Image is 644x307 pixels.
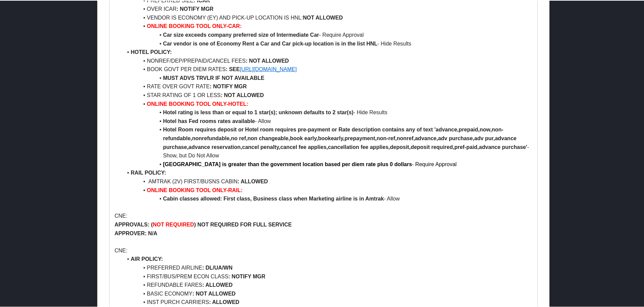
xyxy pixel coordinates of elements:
li: OVER ICAR [123,4,532,13]
strong: APPROVER: N/A [115,230,157,236]
li: - Allow [123,194,532,203]
li: REFUNDABLE FARES [123,280,532,289]
strong: Cabin classes allowed: First class, Business class when Marketing airline is in Amtrak [163,195,384,201]
strong: : ALLOWED [209,299,239,304]
li: INST PURCH CARRIERS [123,297,532,306]
strong: ) NOT REQUIRED FOR FULL SERVICE [194,221,292,227]
li: - Hide Results [123,39,532,48]
strong: RAIL POLICY: [131,169,166,175]
strong: ONLINE BOOKING TOOL ONLY-RAIL: [147,187,243,192]
li: FIRST/BUS/PREM ECON CLASS [123,272,532,280]
strong: : NOT ALLOWED [246,57,289,63]
strong: [GEOGRAPHIC_DATA] is greater than the government location based per diem rate plus 0 dollars [163,161,412,166]
strong: Hotel Room requires deposit or Hotel room requires pre-payment or Rate description contains any o... [163,126,527,149]
li: BASIC ECONOMY [123,289,532,298]
li: VENDOR IS ECONOMY (EY) AND PICK-UP LOCATION IS HNL: [123,13,532,22]
strong: APPROVALS: ( [115,221,153,227]
strong: : NOT ALLOWED [221,92,264,97]
li: NONREF/DEP/PREPAID/CANCEL FEES [123,56,532,65]
strong: ONLINE BOOKING TOOL ONLY-CAR: [147,23,242,28]
li: - Require Approval [123,30,532,39]
li: - Hide Results [123,108,532,116]
strong: : NOTIFY MGR [176,5,214,11]
strong: : ALLOWED [202,281,232,287]
span: - Require Approval [412,161,457,166]
li: PREFERRED AIRLINE [123,263,532,272]
strong: Car vendor is one of Economy Rent a Car and Car pick-up location is in the list HNL [163,40,378,46]
strong: NOT ALLOWED [303,14,343,20]
strong: HOTEL POLICY: [131,49,172,54]
li: RATE OVER GOVT RATE [123,82,532,90]
strong: : NOTIFY MGR [210,83,247,89]
p: CNE: [115,246,532,254]
strong: Hotel has Fed rooms rates available [163,118,255,123]
strong: : NOT ALLOWED [192,290,235,296]
strong: : ALLOWED [237,178,268,184]
strong: Hotel rating is less than or equal to 1 star(s); unknown defaults to 2 star(s) [163,109,353,115]
li: AMTRAK (2V) FIRST/BUSNS CABIN [123,177,532,185]
strong: ONLINE BOOKING TOOL ONLY-HOTEL: [147,100,248,106]
li: - Allow [123,116,532,125]
li: BOOK GOVT PER DIEM RATES [123,64,532,73]
strong: NOT REQUIRED [153,221,194,227]
strong: : DL/UA/WN [202,264,232,270]
strong: : SEE [226,66,240,71]
p: CNE: [115,211,532,220]
strong: : NOTIFY MGR [228,273,265,279]
li: STAR RATING OF 1 OR LESS [123,90,532,99]
strong: MUST ADVS TRVLR IF NOT AVAILABLE [163,74,264,80]
strong: AIR POLICY: [131,255,163,261]
strong: Car size exceeds company preferred size of Intermediate Car [163,31,319,37]
a: [URL][DOMAIN_NAME] [240,66,297,71]
li: - Show, but Do Not Allow [123,125,532,159]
